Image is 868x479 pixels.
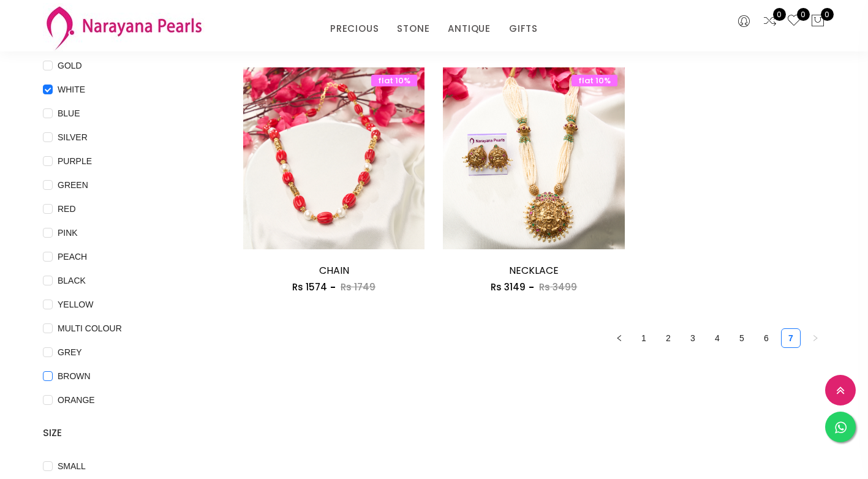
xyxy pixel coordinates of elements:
[397,20,429,38] a: STONE
[757,328,776,348] li: 6
[708,329,726,347] a: 4
[781,328,801,348] li: 7
[683,328,703,348] li: 3
[757,329,776,347] a: 6
[53,274,91,287] span: BLACK
[53,250,92,263] span: PEACH
[53,369,96,383] span: BROWN
[53,178,93,192] span: GREEN
[733,329,751,347] a: 5
[732,328,752,348] li: 5
[53,107,85,120] span: BLUE
[659,328,678,348] li: 2
[509,20,538,38] a: GIFTS
[53,322,127,335] span: MULTI COLOUR
[684,329,702,347] a: 3
[821,8,834,21] span: 0
[634,328,654,348] li: 1
[53,59,87,72] span: GOLD
[53,154,97,168] span: PURPLE
[812,334,819,342] span: right
[810,13,825,29] button: 0
[797,8,810,21] span: 0
[448,20,491,38] a: ANTIQUE
[319,263,349,277] a: CHAIN
[43,426,206,440] h4: SIZE
[53,459,91,473] span: SMALL
[53,83,90,96] span: WHITE
[371,75,417,86] span: flat 10%
[341,281,376,293] span: Rs 1749
[53,393,100,407] span: ORANGE
[787,13,801,29] a: 0
[491,281,526,293] span: Rs 3149
[609,328,629,348] li: Previous Page
[539,281,577,293] span: Rs 3499
[53,298,98,311] span: YELLOW
[763,13,777,29] a: 0
[806,328,825,348] li: Next Page
[509,263,559,277] a: NECKLACE
[616,334,623,342] span: left
[782,329,800,347] a: 7
[609,328,629,348] button: left
[53,202,81,216] span: RED
[572,75,617,86] span: flat 10%
[53,226,83,240] span: PINK
[773,8,786,21] span: 0
[806,328,825,348] button: right
[330,20,379,38] a: PRECIOUS
[635,329,653,347] a: 1
[53,130,92,144] span: SILVER
[53,345,87,359] span: GREY
[659,329,677,347] a: 2
[292,281,327,293] span: Rs 1574
[708,328,727,348] li: 4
